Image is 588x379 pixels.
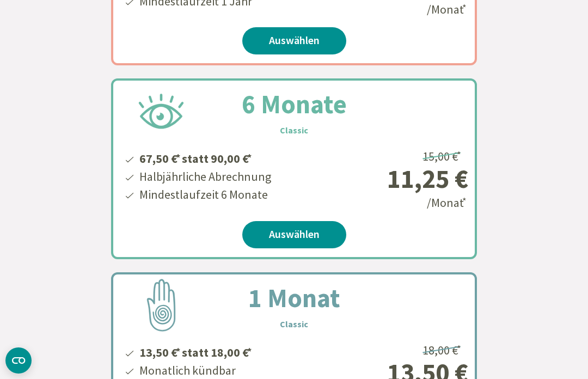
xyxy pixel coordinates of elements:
[138,168,271,186] li: Halbjährliche Abrechnung
[280,317,308,331] h3: Classic
[338,166,468,192] div: 11,25 €
[338,145,468,212] div: /Monat
[422,149,463,164] span: 15,00 €
[216,84,373,124] h2: 6 Monate
[138,186,271,204] li: Mindestlaufzeit 6 Monate
[5,347,32,374] button: CMP-Widget öffnen
[138,341,253,362] li: 13,50 € statt 18,00 €
[242,27,346,54] a: Auswählen
[138,148,271,168] li: 67,50 € statt 90,00 €
[422,343,463,358] span: 18,00 €
[222,278,366,317] h2: 1 Monat
[280,124,308,137] h3: Classic
[242,221,346,248] a: Auswählen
